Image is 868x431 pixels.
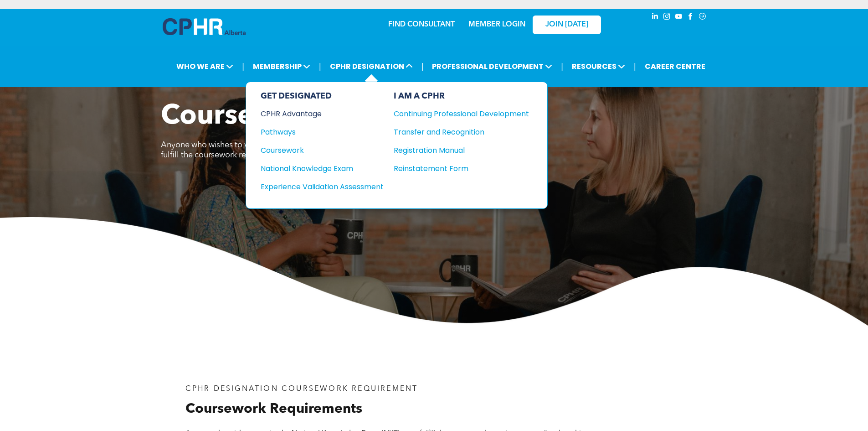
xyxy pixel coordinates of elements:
[261,126,384,138] a: Pathways
[261,163,384,174] a: National Knowledge Exam
[261,126,371,138] div: Pathways
[261,181,384,192] a: Experience Validation Assessment
[242,57,244,76] li: |
[650,11,660,24] a: linkedin
[674,11,684,24] a: youtube
[698,11,708,24] a: Social network
[185,402,362,416] span: Coursework Requirements
[468,21,525,28] a: MEMBER LOGIN
[161,103,322,130] span: Coursework
[388,21,455,28] a: FIND CONSULTANT
[662,11,672,24] a: instagram
[394,145,529,156] a: Registration Manual
[394,163,529,174] a: Reinstatement Form
[545,21,588,29] span: JOIN [DATE]
[394,145,515,156] div: Registration Manual
[429,58,555,75] span: PROFESSIONAL DEVELOPMENT
[319,57,321,76] li: |
[261,181,371,192] div: Experience Validation Assessment
[561,57,563,76] li: |
[161,141,419,159] span: Anyone who wishes to write the National Knowledge Exam (NKE) must fulfill the coursework requirem...
[394,91,529,101] div: I AM A CPHR
[421,57,424,76] li: |
[394,126,529,138] a: Transfer and Recognition
[634,57,636,76] li: |
[261,108,384,119] a: CPHR Advantage
[642,58,708,75] a: CAREER CENTRE
[261,163,371,174] div: National Knowledge Exam
[261,145,384,156] a: Coursework
[261,145,371,156] div: Coursework
[394,108,529,119] a: Continuing Professional Development
[250,58,313,75] span: MEMBERSHIP
[327,58,416,75] span: CPHR DESIGNATION
[261,91,384,101] div: GET DESIGNATED
[261,108,371,119] div: CPHR Advantage
[163,18,246,35] img: A blue and white logo for cp alberta
[533,16,601,34] a: JOIN [DATE]
[394,126,515,138] div: Transfer and Recognition
[569,58,628,75] span: RESOURCES
[394,163,515,174] div: Reinstatement Form
[185,385,418,393] span: CPHR DESIGNATION COURSEWORK REQUIREMENT
[174,58,236,75] span: WHO WE ARE
[394,108,515,119] div: Continuing Professional Development
[686,11,696,24] a: facebook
